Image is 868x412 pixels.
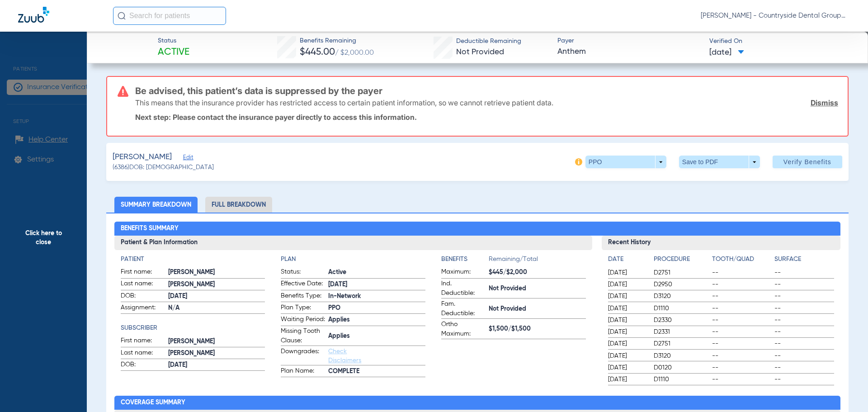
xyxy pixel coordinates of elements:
[774,339,834,348] span: --
[557,46,702,57] span: Anthem
[654,292,709,301] span: D3120
[654,339,709,348] span: D2751
[712,255,772,264] h4: Tooth/Quad
[712,363,772,372] span: --
[456,48,504,56] span: Not Provided
[168,292,265,301] span: [DATE]
[168,360,265,370] span: [DATE]
[557,36,702,46] span: Payer
[168,280,265,289] span: [PERSON_NAME]
[712,351,772,360] span: --
[168,337,265,346] span: [PERSON_NAME]
[608,255,646,264] h4: Date
[774,363,834,372] span: --
[654,363,709,372] span: D0120
[774,351,834,360] span: --
[774,316,834,325] span: --
[121,255,265,264] h4: Patient
[441,255,489,264] h4: Benefits
[441,255,489,267] app-breakdown-title: Benefits
[281,255,425,264] h4: Plan
[709,47,744,58] span: [DATE]
[281,279,325,290] span: Effective Date:
[335,49,374,57] span: / $2,000.00
[168,268,265,277] span: [PERSON_NAME]
[608,316,646,325] span: [DATE]
[712,339,772,348] span: --
[121,336,165,347] span: First name:
[158,36,189,46] span: Status
[712,280,772,289] span: --
[18,7,49,23] img: Zuub Logo
[783,158,831,166] span: Verify Benefits
[608,375,646,384] span: [DATE]
[712,375,772,384] span: --
[774,280,834,289] span: --
[441,299,486,318] span: Fam. Deductible:
[135,98,553,107] p: This means that the insurance provider has restricted access to certain patient information, so w...
[121,348,165,359] span: Last name:
[774,292,834,301] span: --
[328,367,425,376] span: COMPLETE
[183,154,191,163] span: Edit
[328,303,425,313] span: PPO
[121,291,165,302] span: DOB:
[774,268,834,277] span: --
[654,255,709,264] h4: Procedure
[281,347,325,365] span: Downgrades:
[456,37,521,46] span: Deductible Remaining
[328,268,425,277] span: Active
[654,327,709,336] span: D2331
[328,315,425,325] span: Applies
[121,360,165,371] span: DOB:
[158,46,189,59] span: Active
[608,351,646,360] span: [DATE]
[654,304,709,313] span: D1110
[575,158,582,166] img: info-icon
[489,304,586,314] span: Not Provided
[701,11,850,20] span: [PERSON_NAME] - Countryside Dental Group
[121,323,265,333] h4: Subscriber
[114,236,592,250] h3: Patient & Plan Information
[281,315,325,326] span: Waiting Period:
[441,279,486,298] span: Ind. Deductible:
[300,47,335,57] span: $445.00
[654,255,709,267] app-breakdown-title: Procedure
[774,255,834,267] app-breakdown-title: Surface
[281,303,325,314] span: Plan Type:
[709,37,854,46] span: Verified On
[121,303,165,314] span: Assignment:
[328,280,425,289] span: [DATE]
[113,163,214,172] span: (6386) DOB: [DEMOGRAPHIC_DATA]
[118,12,126,20] img: Search Icon
[441,320,486,339] span: Ortho Maximum:
[774,255,834,264] h4: Surface
[712,327,772,336] span: --
[654,351,709,360] span: D3120
[328,292,425,301] span: In-Network
[608,268,646,277] span: [DATE]
[114,197,198,213] li: Summary Breakdown
[328,331,425,341] span: Applies
[489,255,586,267] span: Remaining/Total
[654,316,709,325] span: D2330
[113,152,172,163] span: [PERSON_NAME]
[654,280,709,289] span: D2950
[135,86,838,95] h3: Be advised, this patient’s data is suppressed by the payer
[774,327,834,336] span: --
[135,113,838,122] p: Next step: Please contact the insurance payer directly to access this information.
[774,304,834,313] span: --
[712,268,772,277] span: --
[608,255,646,267] app-breakdown-title: Date
[114,396,841,410] h2: Coverage Summary
[281,291,325,302] span: Benefits Type:
[608,363,646,372] span: [DATE]
[679,156,760,168] button: Save to PDF
[773,156,842,168] button: Verify Benefits
[328,348,361,364] a: Check Disclaimers
[300,36,374,46] span: Benefits Remaining
[608,339,646,348] span: [DATE]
